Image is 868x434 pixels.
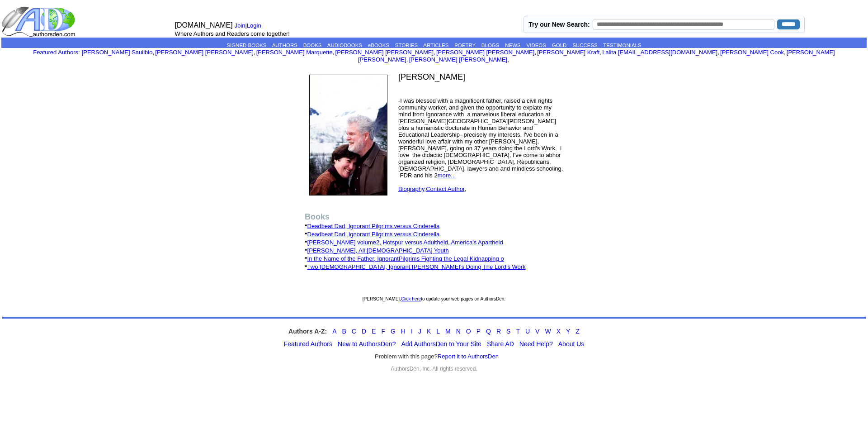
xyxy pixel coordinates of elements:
[307,255,504,262] a: In the Name of the Father, IgnorantPilgrims Fighting the Legal Kidnapping o
[358,49,835,63] a: [PERSON_NAME] [PERSON_NAME]
[272,43,297,48] a: AUTHORS
[381,328,385,335] a: F
[395,43,418,48] a: STORIES
[456,328,461,335] a: N
[527,43,546,48] a: VIDEOS
[372,328,376,335] a: E
[576,328,580,335] a: Z
[445,328,451,335] a: M
[307,223,440,229] a: Deadbeat Dad, Ignorant Pilgrims versus Cinderella
[481,43,500,48] a: BLOGS
[307,239,503,246] a: [PERSON_NAME] volume2, Hotspur versus Adultheid, America's Apartheid
[557,328,561,335] a: X
[601,50,602,55] font: i
[303,43,322,48] a: BOOKS
[288,328,327,335] strong: Authors A-Z:
[786,50,787,55] font: i
[307,231,440,238] a: Deadbeat Dad, Ignorant Pilgrims versus Cinderella
[409,56,507,63] a: [PERSON_NAME] [PERSON_NAME]
[256,49,333,56] a: [PERSON_NAME] Marquette
[338,340,396,348] a: New to AuthorsDen?
[327,43,362,48] a: AUDIOBOOKS
[528,21,590,28] label: Try our New Search:
[436,49,534,56] a: [PERSON_NAME] [PERSON_NAME]
[466,328,471,335] a: O
[401,340,481,348] a: Add AuthorsDen to Your Site
[720,49,784,56] a: [PERSON_NAME] Cook
[454,43,476,48] a: POETRY
[535,328,539,335] a: V
[368,43,389,48] a: eBOOKS
[436,328,440,335] a: L
[235,22,245,29] a: Join
[335,49,434,56] a: [PERSON_NAME] [PERSON_NAME]
[719,50,720,55] font: i
[427,328,431,335] a: K
[408,57,409,62] font: i
[375,353,499,360] font: Problem with this page?
[235,22,264,29] font: |
[603,43,641,48] a: TESTIMONIALS
[33,49,80,56] font: :
[558,340,585,348] a: About Us
[496,328,501,335] a: R
[505,43,521,48] a: NEWS
[1,6,77,38] img: logo_ad.gif
[401,328,406,335] a: H
[154,50,155,55] font: i
[342,328,346,335] a: B
[363,296,505,301] font: [PERSON_NAME], to update your web pages on AuthorsDen.
[226,43,266,48] a: SIGNED BOOKS
[435,50,436,55] font: i
[506,328,510,335] a: S
[2,366,866,372] div: AuthorsDen, Inc. All rights reserved.
[438,172,456,179] a: more...
[418,328,421,335] a: J
[305,212,330,221] b: Books
[255,50,256,55] font: i
[423,43,448,48] a: ARTICLES
[247,22,261,29] a: Login
[332,328,336,335] a: A
[602,49,717,56] a: Lalita [EMAIL_ADDRESS][DOMAIN_NAME]
[391,328,396,335] a: G
[398,97,563,192] font: -I was blessed with a magnificent father, raised a civil rights community worker, and given the o...
[307,247,449,254] a: [PERSON_NAME], All [DEMOGRAPHIC_DATA] Youth
[537,49,599,56] a: [PERSON_NAME] Kraft
[476,328,481,335] a: P
[284,340,332,348] a: Featured Authors
[175,30,290,37] font: Where Authors and Readers come together!
[566,328,570,335] a: Y
[175,21,233,29] font: [DOMAIN_NAME]
[362,328,366,335] a: D
[352,328,356,335] a: C
[438,353,499,360] a: Report it to AuthorsDen
[398,72,465,81] font: [PERSON_NAME]
[486,328,491,335] a: Q
[82,49,153,56] a: [PERSON_NAME] Saulibio
[401,296,421,301] a: Click here
[516,328,520,335] a: T
[552,43,567,48] a: GOLD
[536,50,537,55] font: i
[302,201,566,290] td: • • • • • •
[411,328,413,335] a: I
[426,186,464,192] a: Contact Author
[519,340,553,348] a: Need Help?
[307,263,526,270] a: Two [DEMOGRAPHIC_DATA], Ignorant [PERSON_NAME]'s Doing The Lord's Work
[545,328,551,335] a: W
[334,50,335,55] font: i
[398,186,425,192] a: Biography
[155,49,253,56] a: [PERSON_NAME] [PERSON_NAME]
[525,328,530,335] a: U
[309,75,387,196] img: 162911.jpg
[572,43,598,48] a: SUCCESS
[487,340,514,348] a: Share AD
[33,49,78,56] a: Featured Authors
[82,49,835,63] font: , , , , , , , , , ,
